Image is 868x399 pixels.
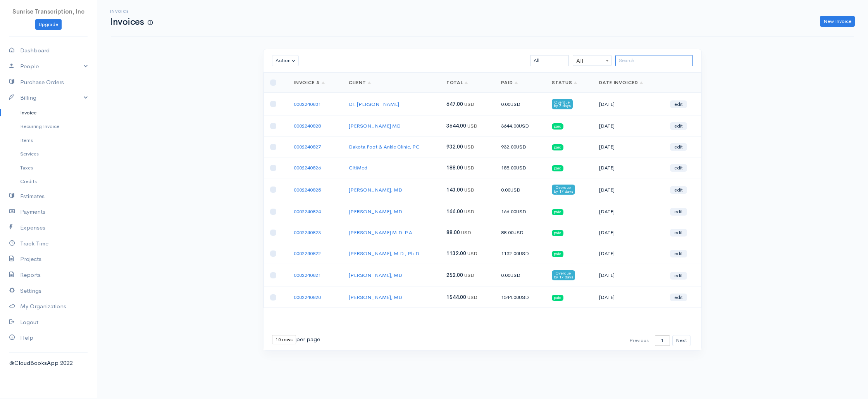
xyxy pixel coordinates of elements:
[349,250,419,257] a: [PERSON_NAME], M.D., Ph.D
[552,230,563,236] span: paid
[464,208,474,215] span: USD
[446,272,463,278] span: 252.00
[467,250,477,257] span: USD
[593,264,664,287] td: [DATE]
[672,335,691,346] button: Next
[35,19,62,30] a: Upgrade
[670,229,687,237] a: edit
[519,250,529,257] span: USD
[670,186,687,194] a: edit
[446,187,463,193] span: 143.00
[593,136,664,157] td: [DATE]
[670,164,687,172] a: edit
[501,79,518,86] a: Paid
[552,295,563,301] span: paid
[495,222,546,243] td: 88.00
[461,229,471,236] span: USD
[552,123,563,130] span: paid
[467,123,477,129] span: USD
[593,201,664,222] td: [DATE]
[294,208,321,215] a: 0002240824
[349,272,402,278] a: [PERSON_NAME], MD
[552,251,563,257] span: paid
[516,164,526,171] span: USD
[552,185,575,195] span: Overdue by 17 days
[593,222,664,243] td: [DATE]
[552,99,573,109] span: Overdue by 7 days
[670,143,687,151] a: edit
[446,229,460,236] span: 88.00
[510,272,520,278] span: USD
[464,143,474,150] span: USD
[495,264,546,287] td: 0.00
[294,229,321,236] a: 0002240823
[495,287,546,308] td: 1544.00
[272,335,320,344] div: per page
[294,250,321,257] a: 0002240822
[110,9,153,14] h6: Invoice
[552,165,563,171] span: paid
[593,93,664,116] td: [DATE]
[593,287,664,308] td: [DATE]
[446,294,466,301] span: 1544.00
[615,55,693,66] input: Search
[446,164,463,171] span: 188.00
[446,143,463,150] span: 932.00
[272,55,299,66] button: Action
[294,79,325,86] a: Invoice #
[464,272,474,278] span: USD
[495,157,546,178] td: 188.00
[495,243,546,264] td: 1132.00
[552,270,575,280] span: Overdue by 17 days
[513,229,524,236] span: USD
[510,101,520,107] span: USD
[464,101,474,107] span: USD
[446,123,466,129] span: 3644.00
[510,187,520,193] span: USD
[349,143,420,150] a: Dakota Foot & Ankle Clinic, PC
[552,144,563,150] span: paid
[495,178,546,201] td: 0.00
[573,55,611,66] span: All
[294,272,321,278] a: 0002240821
[516,208,526,215] span: USD
[495,201,546,222] td: 166.00
[9,359,88,368] div: @CloudBooksApp 2022
[516,143,526,150] span: USD
[670,272,687,280] a: edit
[670,122,687,130] a: edit
[495,136,546,157] td: 932.00
[573,55,611,66] span: All
[519,294,529,301] span: USD
[495,116,546,136] td: 3644.00
[349,294,402,301] a: [PERSON_NAME], MD
[349,229,414,236] a: [PERSON_NAME] M.D. P.A.
[294,101,321,107] a: 0002240831
[464,164,474,171] span: USD
[294,187,321,193] a: 0002240825
[599,79,643,86] a: Date Invoiced
[495,93,546,116] td: 0.00
[349,123,401,129] a: [PERSON_NAME] MD
[446,208,463,215] span: 166.00
[552,209,563,215] span: paid
[349,208,402,215] a: [PERSON_NAME], MD
[446,250,466,257] span: 1132.00
[349,101,399,107] a: Dr. [PERSON_NAME]
[670,250,687,257] a: edit
[593,157,664,178] td: [DATE]
[464,187,474,193] span: USD
[670,100,687,108] a: edit
[349,79,371,86] a: Client
[12,8,84,15] span: Sunrise Transcription, Inc
[519,123,529,129] span: USD
[349,187,402,193] a: [PERSON_NAME], MD
[670,294,687,301] a: edit
[593,116,664,136] td: [DATE]
[294,143,321,150] a: 0002240827
[110,17,153,27] h1: Invoices
[148,19,153,26] span: How to create your first Invoice?
[349,164,367,171] a: CitiMed
[552,79,577,86] a: Status
[820,16,855,27] a: New Invoice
